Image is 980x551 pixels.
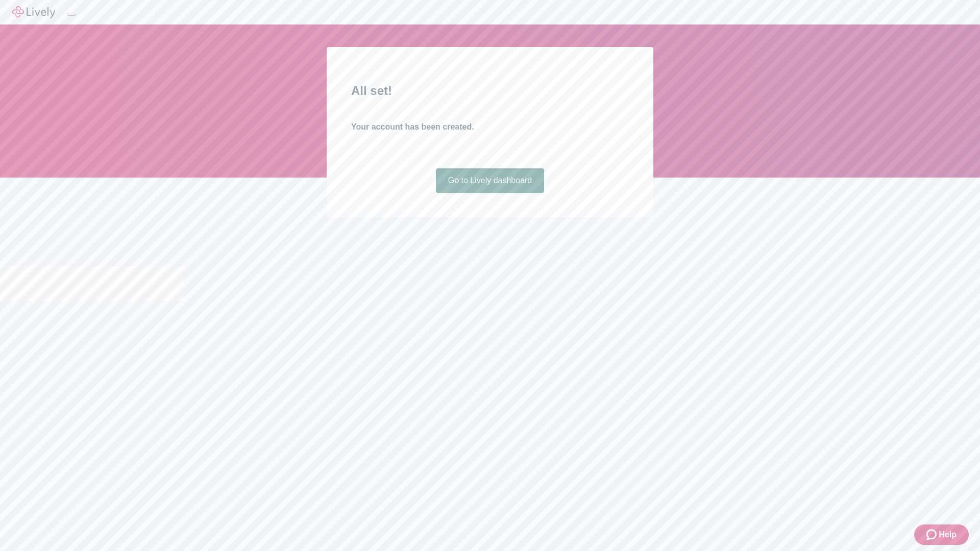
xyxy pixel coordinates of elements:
[436,168,545,193] a: Go to Lively dashboard
[67,13,76,16] button: Log out
[914,524,969,545] button: Zendesk support iconHelp
[351,82,629,100] h2: All set!
[939,529,957,541] span: Help
[351,121,629,133] h4: Your account has been created.
[12,6,55,18] img: Lively
[926,529,939,541] svg: Zendesk support icon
